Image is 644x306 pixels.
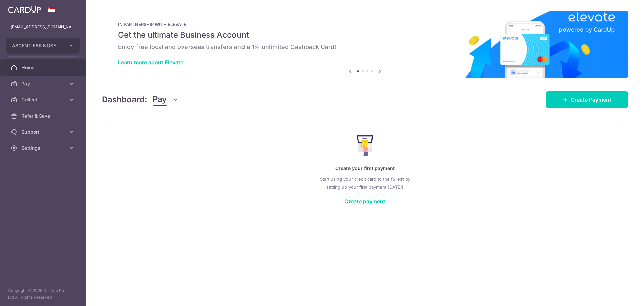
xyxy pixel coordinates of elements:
button: ASCENT EAR NOSE THROAT SPECIALIST GROUP PTE. LTD. [6,38,80,54]
p: Start using your credit card to the fullest by setting up your first payment [DATE]! [120,175,610,191]
img: CardUp [8,5,41,13]
img: Renovation banner [102,11,628,78]
h6: Enjoy free local and overseas transfers and a 1% unlimited Cashback Card! [118,43,612,51]
a: Create payment [344,198,385,205]
span: Pay [21,80,66,87]
p: [EMAIL_ADDRESS][DOMAIN_NAME] [11,24,75,30]
span: Collect [21,96,66,103]
span: ASCENT EAR NOSE THROAT SPECIALIST GROUP PTE. LTD. [12,42,62,49]
a: Learn more about Elevate [118,59,183,66]
button: Pay [153,93,178,106]
span: Refer & Save [21,113,66,119]
a: Create Payment [546,91,628,108]
span: Support [21,129,66,135]
span: Create Payment [571,96,611,104]
span: Settings [21,145,66,151]
p: IN PARTNERSHIP WITH ELEVATE [118,21,612,27]
h4: Dashboard: [102,94,147,106]
p: Create your first payment [120,164,610,172]
img: Make Payment [357,135,374,156]
span: Home [21,64,66,71]
span: Pay [153,93,167,106]
h5: Get the ultimate Business Account [118,30,612,40]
